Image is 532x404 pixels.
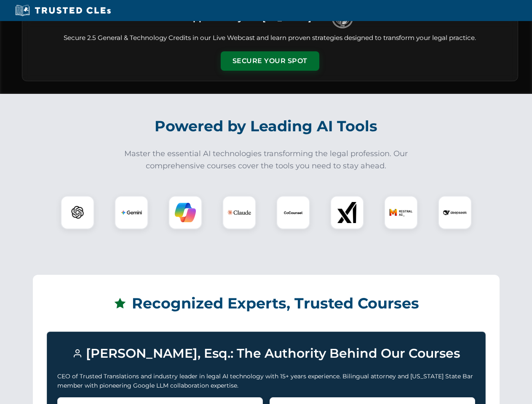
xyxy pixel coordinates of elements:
[337,202,358,223] img: xAI Logo
[330,196,364,229] div: xAI
[57,372,475,391] p: CEO of Trusted Translations and industry leader in legal AI technology with 15+ years experience....
[168,196,202,229] div: Copilot
[65,200,90,225] img: ChatGPT Logo
[47,289,486,318] h2: Recognized Experts, Trusted Courses
[175,202,196,223] img: Copilot Logo
[119,148,414,172] p: Master the essential AI technologies transforming the legal profession. Our comprehensive courses...
[443,201,467,224] img: DeepSeek Logo
[13,4,113,17] img: Trusted CLEs
[389,201,413,224] img: Mistral AI Logo
[276,196,310,229] div: CoCounsel
[33,112,500,141] h2: Powered by Leading AI Tools
[61,196,94,229] div: ChatGPT
[121,202,142,223] img: Gemini Logo
[57,342,475,365] h3: [PERSON_NAME], Esq.: The Authority Behind Our Courses
[222,196,256,229] div: Claude
[384,196,418,229] div: Mistral AI
[32,33,508,43] p: Secure 2.5 General & Technology Credits in our Live Webcast and learn proven strategies designed ...
[221,51,319,71] button: Secure Your Spot
[227,201,251,224] img: Claude Logo
[438,196,472,229] div: DeepSeek
[283,202,304,223] img: CoCounsel Logo
[115,196,148,229] div: Gemini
